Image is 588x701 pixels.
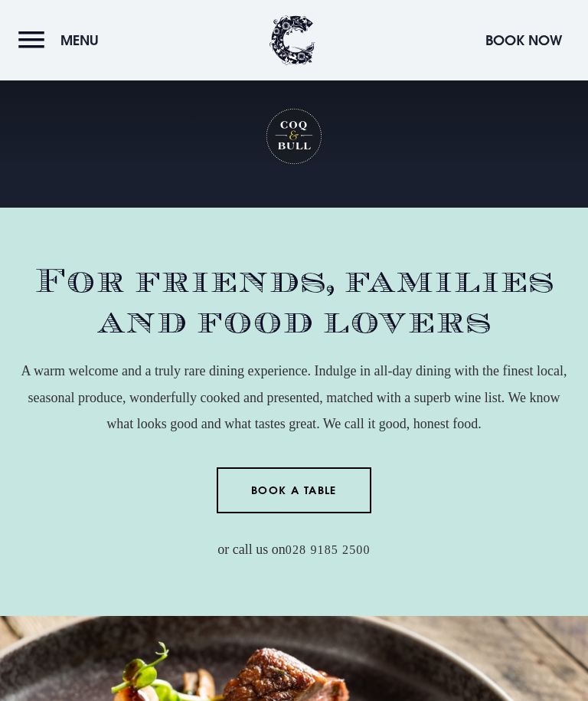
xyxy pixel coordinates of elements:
span: Menu [60,31,99,49]
button: Menu [18,24,106,57]
p: A warm welcome and a truly rare dining experience. Indulge in all-day dining with the finest loca... [18,358,570,437]
h2: For friends, families and food lovers [18,261,570,342]
img: Clandeboye Lodge [269,15,315,65]
a: Book a Table [217,467,372,513]
p: or call us on [18,536,570,562]
button: Book Now [478,24,570,57]
a: 028 9185 2500 [286,543,371,558]
h1: Coq & Bull [265,107,324,166]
